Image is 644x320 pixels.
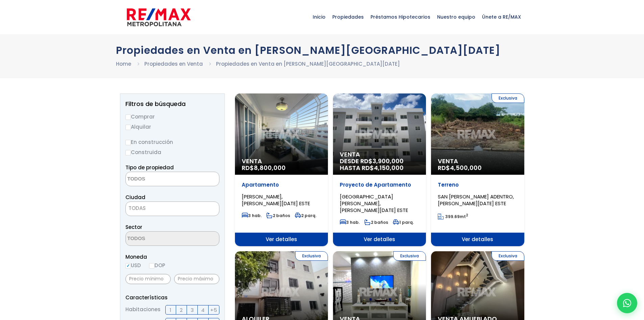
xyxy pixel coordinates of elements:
h2: Filtros de búsqueda [125,101,219,107]
a: Venta DESDE RD$3,900,000 HASTA RD$4,150,000 Proyecto de Apartamento [GEOGRAPHIC_DATA][PERSON_NAME... [333,93,426,246]
span: Venta [340,151,419,158]
input: En construcción [125,140,131,145]
input: Precio mínimo [125,274,171,284]
label: Construida [125,148,219,156]
span: Venta [438,158,517,165]
span: TODAS [128,205,146,212]
span: Propiedades [329,7,367,27]
a: Home [116,60,131,67]
span: TODAS [125,201,219,216]
textarea: Search [126,172,191,187]
span: Exclusiva [492,251,524,261]
span: DESDE RD$ [340,158,419,171]
input: DOP [149,263,154,269]
a: Exclusiva Venta RD$4,500,000 Terreno SAN [PERSON_NAME] ADENTRO, [PERSON_NAME][DATE] ESTE 399.69mt... [431,93,524,246]
span: 3 hab. [340,219,360,225]
span: 2 baños [364,219,388,225]
span: 4 [201,306,205,314]
span: 1 [170,306,171,314]
label: Alquilar [125,123,219,131]
img: remax-metropolitana-logo [127,7,191,27]
span: Únete a RE/MAX [479,7,524,27]
h1: Propiedades en Venta en [PERSON_NAME][GEOGRAPHIC_DATA][DATE] [116,44,528,56]
span: +5 [210,306,217,314]
label: Comprar [125,112,219,121]
span: [PERSON_NAME], [PERSON_NAME][DATE] ESTE [242,193,310,207]
span: Moneda [125,253,219,261]
span: Exclusiva [393,251,426,261]
span: SAN [PERSON_NAME] ADENTRO, [PERSON_NAME][DATE] ESTE [438,193,514,207]
span: 3,900,000 [373,157,404,165]
span: 4,150,000 [374,164,404,172]
span: Habitaciones [125,305,161,315]
span: 1 parq. [393,219,414,225]
a: Propiedades en Venta [144,60,203,67]
span: [GEOGRAPHIC_DATA][PERSON_NAME], [PERSON_NAME][DATE] ESTE [340,193,408,214]
span: Ciudad [125,194,145,201]
span: 4,500,000 [450,164,482,172]
span: Inicio [309,7,329,27]
span: Nuestro equipo [434,7,479,27]
span: Exclusiva [295,251,328,261]
li: Propiedades en Venta en [PERSON_NAME][GEOGRAPHIC_DATA][DATE] [216,60,400,68]
p: Apartamento [242,182,321,188]
span: Venta [242,158,321,165]
textarea: Search [126,232,191,246]
span: 2 baños [266,213,290,218]
span: Sector [125,223,142,231]
input: Alquilar [125,125,131,130]
span: mt [438,214,468,219]
p: Características [125,293,219,302]
span: Exclusiva [492,93,524,103]
input: Construida [125,150,131,155]
span: Ver detalles [333,233,426,246]
span: Préstamos Hipotecarios [367,7,434,27]
span: 399.69 [445,214,460,219]
label: USD [125,261,141,270]
span: 3 hab. [242,213,262,218]
p: Terreno [438,182,517,188]
span: 2 [180,306,183,314]
span: HASTA RD$ [340,165,419,171]
input: USD [125,263,131,269]
span: 8,800,000 [254,164,286,172]
label: En construcción [125,138,219,146]
span: RD$ [242,164,286,172]
p: Proyecto de Apartamento [340,182,419,188]
a: Venta RD$8,800,000 Apartamento [PERSON_NAME], [PERSON_NAME][DATE] ESTE 3 hab. 2 baños 2 parq. Ver... [235,93,328,246]
span: RD$ [438,164,482,172]
span: TODAS [126,204,219,213]
span: 3 [191,306,194,314]
input: Comprar [125,114,131,120]
span: Ver detalles [235,233,328,246]
sup: 2 [466,213,468,218]
span: Ver detalles [431,233,524,246]
span: Tipo de propiedad [125,164,174,171]
input: Precio máximo [174,274,219,284]
span: 2 parq. [295,213,316,218]
label: DOP [149,261,165,270]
